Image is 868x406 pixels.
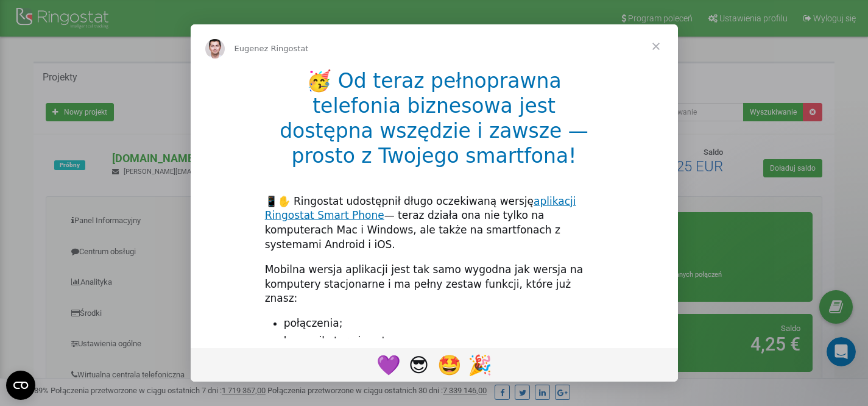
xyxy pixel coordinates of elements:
[373,350,404,379] span: purple heart reaction
[6,371,35,400] button: Open CMP widget
[409,354,429,377] span: 😎
[634,24,678,68] span: Zamknij
[264,44,308,53] span: z Ringostat
[235,44,264,53] span: Eugene
[465,350,495,379] span: tada reaction
[265,69,604,176] h1: 🥳 Od teraz pełnoprawna telefonia biznesowa jest dostępna wszędzie i zawsze — prosto z Twojego sma...
[468,354,492,377] span: 🎉
[376,354,401,377] span: 💜
[284,334,604,349] li: komunikatory i czaty;
[205,39,225,59] img: Profile image for Eugene
[284,316,604,331] li: połączenia;
[437,354,462,377] span: 🤩
[404,350,434,379] span: face with sunglasses reaction
[434,350,465,379] span: star struck reaction
[265,194,604,252] div: 📱✋ Ringostat udostępnił długo oczekiwaną wersję — teraz działa ona nie tylko na komputerach Mac i...
[265,263,604,306] div: Mobilna wersja aplikacji jest tak samo wygodna jak wersja na komputery stacjonarne i ma pełny zes...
